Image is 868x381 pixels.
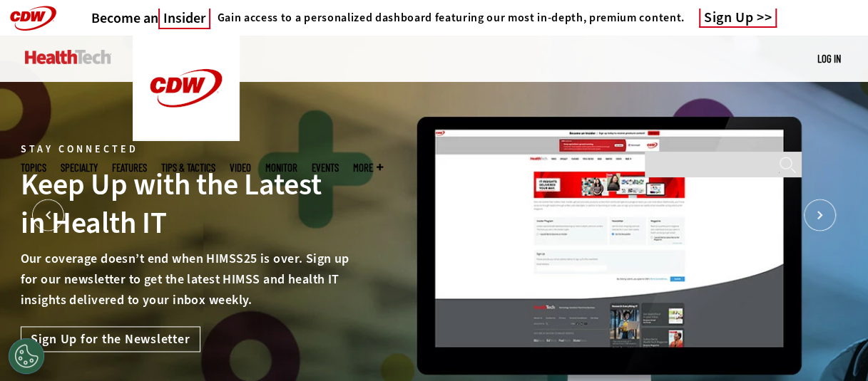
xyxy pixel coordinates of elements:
[112,162,147,173] a: Features
[817,51,841,66] div: User menu
[21,165,352,242] div: Keep Up with the Latest in Health IT
[210,11,685,25] a: Gain access to a personalized dashboard featuring our most in-depth, premium content.
[21,162,46,173] span: Topics
[804,199,836,231] button: Next
[32,199,64,231] button: Prev
[312,162,339,173] a: Events
[9,338,44,374] button: Open Preferences
[21,327,200,353] a: Sign Up for the Newsletter
[25,50,111,64] img: Home
[133,130,240,145] a: CDW
[133,36,240,141] img: Home
[91,9,210,27] h3: Become an
[218,11,685,25] h4: Gain access to a personalized dashboard featuring our most in-depth, premium content.
[699,9,777,28] a: Sign Up
[817,52,841,65] a: Log in
[265,162,297,173] a: MonITor
[353,162,383,173] span: More
[161,162,215,173] a: Tips & Tactics
[9,338,44,374] div: Cookies Settings
[61,162,98,173] span: Specialty
[158,9,210,29] span: Insider
[21,249,352,310] p: Our coverage doesn’t end when HIMSS25 is over. Sign up for our newsletter to get the latest HIMSS...
[230,162,251,173] a: Video
[91,9,210,27] a: Become anInsider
